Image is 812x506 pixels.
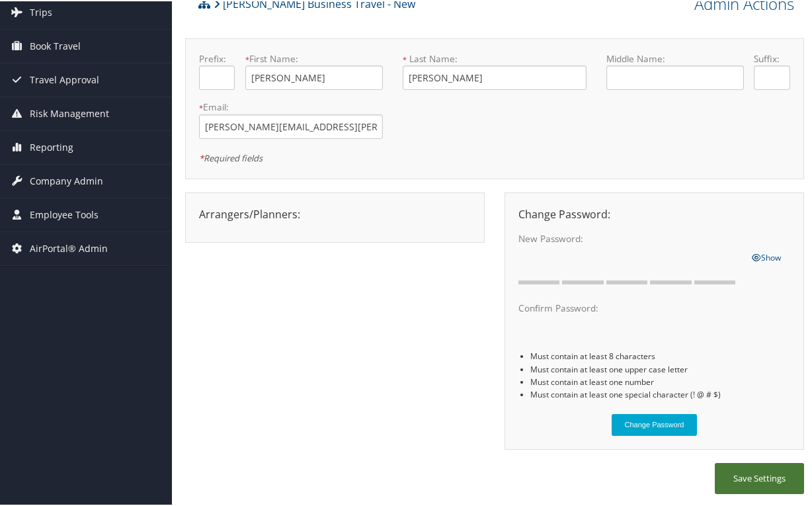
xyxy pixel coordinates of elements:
[530,349,790,361] li: Must contain at least 8 characters
[189,205,481,221] div: Arrangers/Planners:
[245,51,383,64] label: First Name:
[754,51,790,64] label: Suffix:
[612,413,698,435] button: Change Password
[518,300,741,314] label: Confirm Password:
[30,130,73,163] span: Reporting
[30,28,81,62] span: Book Travel
[530,374,790,387] li: Must contain at least one number
[199,99,383,112] label: Email:
[403,51,587,64] label: Last Name:
[30,231,108,264] span: AirPortal® Admin
[199,151,263,163] em: Required fields
[30,62,99,95] span: Travel Approval
[606,51,744,64] label: Middle Name:
[715,462,804,493] button: Save Settings
[30,96,109,129] span: Risk Management
[530,362,790,374] li: Must contain at least one upper case letter
[508,205,800,221] div: Change Password:
[518,231,741,244] label: New Password:
[752,251,781,262] span: Show
[752,248,781,263] a: Show
[30,197,99,230] span: Employee Tools
[199,51,235,64] label: Prefix:
[30,163,103,196] span: Company Admin
[530,387,790,400] li: Must contain at least one special character (! @ # $)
